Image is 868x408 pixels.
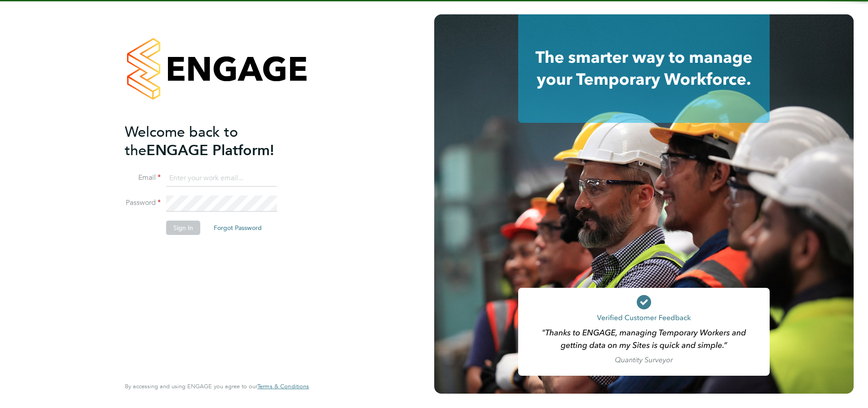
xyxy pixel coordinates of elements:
button: Forgot Password [207,221,269,235]
span: Terms & Conditions [257,382,309,390]
a: Terms & Conditions [257,383,309,390]
input: Enter your work email... [166,170,277,187]
label: Password [125,198,161,208]
span: By accessing and using ENGAGE you agree to our [125,382,309,390]
label: Email [125,173,161,182]
h2: ENGAGE Platform! [125,123,300,160]
span: Welcome back to the [125,123,238,159]
button: Sign In [166,221,200,235]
